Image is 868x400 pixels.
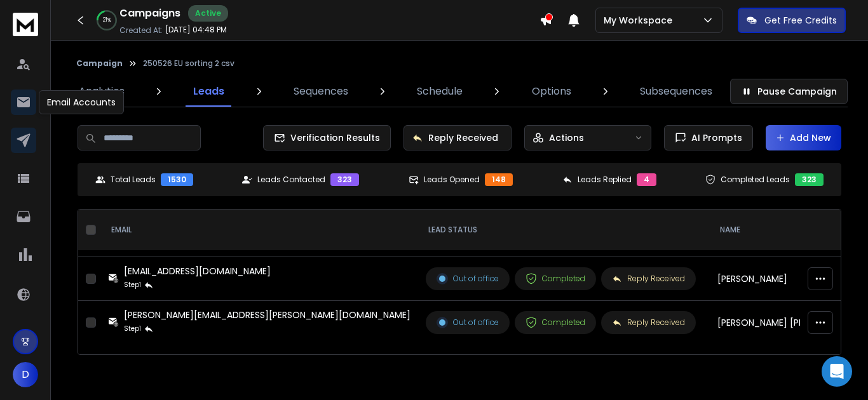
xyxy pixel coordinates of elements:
span: AI Prompts [686,131,742,144]
td: [PERSON_NAME] [PERSON_NAME] [710,301,867,345]
div: Completed [526,273,585,284]
th: NAME [710,210,867,251]
p: Leads Contacted [257,175,325,185]
button: D [13,362,38,387]
a: Subsequences [632,76,720,107]
button: Verification Results [263,125,391,150]
p: Actions [549,131,584,144]
p: Step 1 [124,279,141,291]
td: [PERSON_NAME] [710,257,867,301]
th: LEAD STATUS [418,210,710,251]
a: Leads [186,76,232,107]
p: [DATE] 04:48 PM [165,25,227,35]
button: Add New [766,125,841,150]
div: Out of office [437,317,499,328]
a: Options [524,76,579,107]
button: Pause Campaign [730,79,848,104]
p: Step 1 [124,323,141,335]
p: Total Leads [111,175,156,185]
span: Verification Results [285,131,380,144]
div: Email Accounts [39,90,124,114]
p: My Workspace [604,14,677,27]
div: 323 [795,173,824,186]
a: Schedule [409,76,470,107]
p: 250526 EU sorting 2 csv [143,58,234,69]
p: Completed Leads [721,175,790,185]
p: Created At: [119,25,163,36]
p: Analytics [79,84,125,99]
p: Options [532,84,571,99]
a: Sequences [286,76,356,107]
button: Get Free Credits [738,8,846,33]
div: Active [188,5,228,22]
p: Subsequences [640,84,712,99]
p: Get Free Credits [764,14,837,27]
p: Leads [193,84,224,99]
p: Reply Received [428,131,498,144]
div: Completed [526,317,585,328]
div: [EMAIL_ADDRESS][DOMAIN_NAME] [124,265,271,277]
div: 148 [485,173,513,186]
button: Campaign [76,58,123,69]
h1: Campaigns [119,6,180,21]
div: Open Intercom Messenger [822,356,852,387]
div: [PERSON_NAME][EMAIL_ADDRESS][PERSON_NAME][DOMAIN_NAME] [124,309,410,321]
p: Leads Replied [578,175,632,185]
button: AI Prompts [664,125,753,150]
div: Reply Received [612,317,685,328]
p: 21 % [103,17,111,24]
div: 323 [330,173,359,186]
div: 1530 [161,173,193,186]
div: 4 [637,173,656,186]
div: Out of office [437,273,499,284]
p: Leads Opened [424,175,480,185]
a: Analytics [71,76,132,107]
p: Sequences [294,84,348,99]
img: logo [13,13,38,36]
div: Reply Received [612,274,685,284]
th: EMAIL [101,210,418,251]
p: Schedule [417,84,463,99]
